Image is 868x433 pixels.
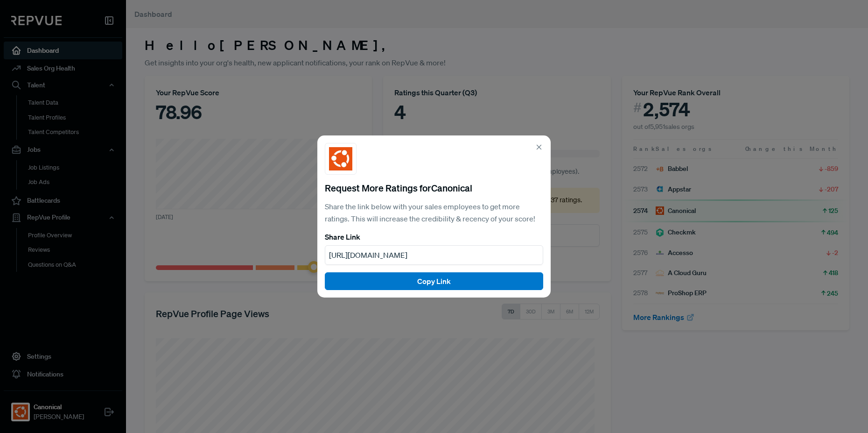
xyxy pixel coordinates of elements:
span: [URL][DOMAIN_NAME] [329,250,407,260]
h5: Request More Ratings for Canonical [325,182,543,193]
button: Copy Link [325,272,543,290]
img: Canonical [329,147,352,170]
h6: Share Link [325,233,543,241]
p: Share the link below with your sales employees to get more ratings. This will increase the credib... [325,201,543,225]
